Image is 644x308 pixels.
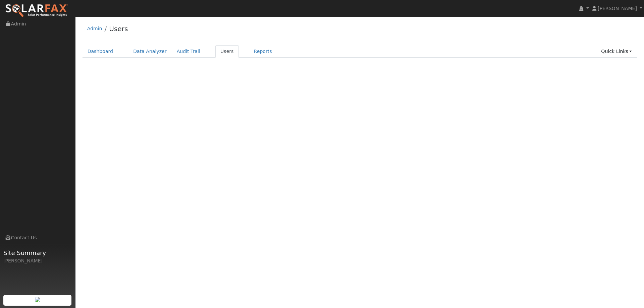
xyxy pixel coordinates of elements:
span: Site Summary [3,248,72,257]
a: Audit Trail [172,45,205,58]
a: Quick Links [596,45,637,58]
span: [PERSON_NAME] [598,6,637,11]
img: SolarFax [5,4,68,18]
a: Reports [249,45,277,58]
a: Dashboard [83,45,118,58]
a: Data Analyzer [128,45,172,58]
img: retrieve [35,297,40,302]
a: Admin [87,26,102,31]
div: [PERSON_NAME] [3,257,72,264]
a: Users [215,45,239,58]
a: Users [109,25,128,33]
